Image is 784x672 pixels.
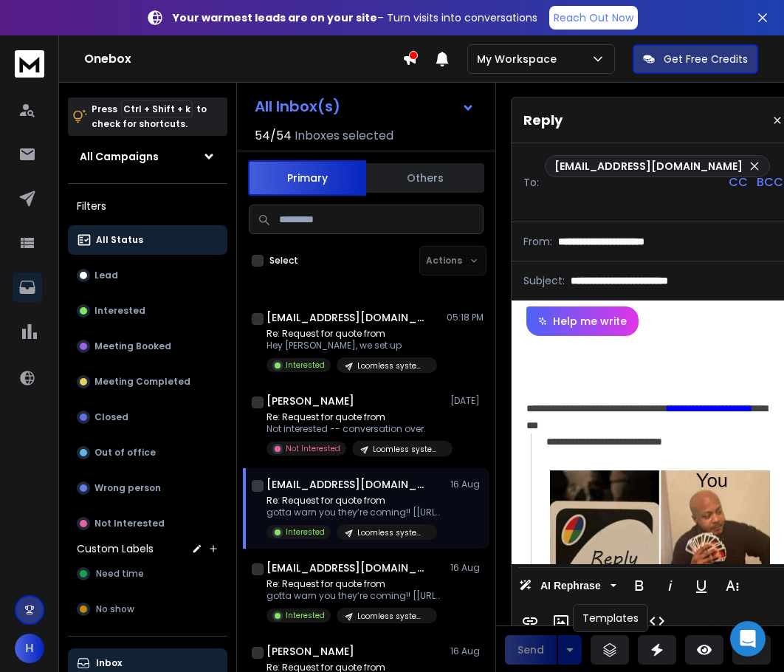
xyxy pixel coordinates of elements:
p: Subject: [523,273,565,288]
button: All Campaigns [68,142,227,171]
button: Need time [68,559,227,589]
p: Interested [286,610,325,621]
p: Meeting Booked [94,340,171,352]
span: No show [96,603,134,615]
p: Not interested -- conversation over. [267,423,444,435]
p: Inbox [96,657,122,669]
button: Lead [68,261,227,290]
p: Loomless system V1.4 [357,527,428,538]
p: Get Free Credits [664,52,748,66]
p: Re: Request for quote from [267,328,437,340]
h1: [PERSON_NAME] [267,394,354,408]
p: Not Interested [286,443,340,454]
h1: All Inbox(s) [255,99,340,114]
div: Open Intercom Messenger [730,621,766,656]
p: Re: Request for quote from [267,578,444,590]
button: Insert Image (Ctrl+P) [547,606,575,636]
p: Reach Out Now [554,10,633,25]
p: Meeting Completed [94,376,190,388]
p: 16 Aug [450,479,484,490]
button: Out of office [68,438,227,467]
p: Interested [286,360,325,371]
button: Wrong person [68,473,227,503]
button: Underline (Ctrl+U) [687,571,715,600]
p: My Workspace [477,52,563,66]
span: Need time [96,568,144,580]
img: logo [15,50,44,78]
p: To: [523,175,539,190]
p: CC [729,174,748,191]
p: gotta warn you they’re coming!! [[URL][DOMAIN_NAME]] On [267,507,444,518]
p: Reply [523,110,563,131]
p: Re: Request for quote from [267,411,444,423]
button: Get Free Credits [633,44,758,74]
p: 05:18 PM [447,312,484,323]
h1: [EMAIL_ADDRESS][DOMAIN_NAME] [267,477,429,492]
p: Loomless system V1.4 [357,611,428,622]
button: Interested [68,296,227,326]
button: All Status [68,225,227,255]
p: Loomless system V1.4 [373,444,444,455]
p: [EMAIL_ADDRESS][DOMAIN_NAME] [554,159,743,174]
p: Loomless system V1.4 [357,360,428,371]
p: gotta warn you they’re coming!! [[URL][DOMAIN_NAME]] On [267,590,444,602]
h1: [PERSON_NAME] [267,644,354,659]
p: Re: Request for quote from [267,495,444,507]
p: Closed [94,411,128,423]
button: AI Rephrase [516,571,619,600]
h1: [EMAIL_ADDRESS][DOMAIN_NAME] [267,310,429,325]
strong: Your warmest leads are on your site [173,10,377,25]
h3: Inboxes selected [295,127,393,145]
p: BCC [757,174,783,191]
div: Templates [573,604,648,632]
h1: All Campaigns [80,149,159,164]
p: All Status [96,234,143,246]
h3: Custom Labels [77,541,154,556]
button: Closed [68,402,227,432]
p: Hey [PERSON_NAME], we set up [267,340,437,352]
p: – Turn visits into conversations [173,10,537,25]
button: Meeting Booked [68,332,227,361]
p: Press to check for shortcuts. [92,102,207,131]
h3: Filters [68,196,227,216]
button: Help me write [526,306,639,336]
button: Others [366,162,484,194]
h1: Onebox [84,50,402,68]
button: No show [68,594,227,624]
p: Wrong person [94,482,161,494]
button: All Inbox(s) [243,92,486,121]
label: Select [269,255,298,267]
button: Not Interested [68,509,227,538]
button: Bold (Ctrl+B) [625,571,653,600]
button: H [15,634,44,663]
span: AI Rephrase [537,580,604,592]
p: From: [523,234,552,249]
p: Lead [94,270,118,281]
span: Ctrl + Shift + k [121,100,193,117]
p: 16 Aug [450,562,484,574]
button: More Text [718,571,746,600]
h1: [EMAIL_ADDRESS][DOMAIN_NAME] [267,560,429,575]
p: [DATE] [450,395,484,407]
p: 16 Aug [450,645,484,657]
span: 54 / 54 [255,127,292,145]
button: Meeting Completed [68,367,227,397]
p: Not Interested [94,518,165,529]
button: Italic (Ctrl+I) [656,571,684,600]
p: Interested [286,527,325,538]
a: Reach Out Now [549,6,638,30]
button: Primary [248,160,366,196]
p: Out of office [94,447,156,459]
p: Interested [94,305,145,317]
